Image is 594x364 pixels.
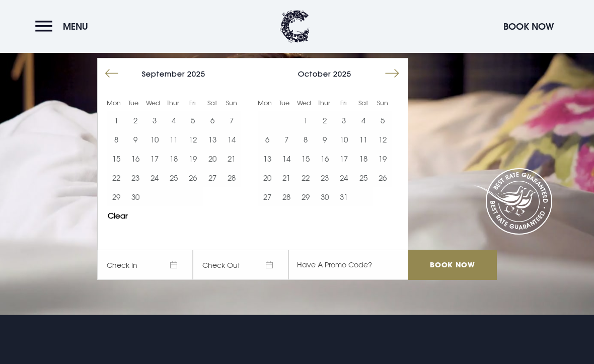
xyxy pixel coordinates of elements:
td: Choose Wednesday, September 3, 2025 as your start date. [145,111,164,130]
button: 2 [315,111,334,130]
td: Choose Wednesday, September 10, 2025 as your start date. [145,130,164,149]
td: Choose Monday, October 13, 2025 as your start date. [258,149,277,168]
button: Menu [35,16,93,37]
td: Choose Monday, September 1, 2025 as your start date. [107,111,126,130]
td: Choose Friday, October 17, 2025 as your start date. [334,149,353,168]
button: 2 [126,111,145,130]
button: 22 [107,168,126,187]
button: 29 [107,187,126,206]
td: Choose Tuesday, October 28, 2025 as your start date. [277,187,296,206]
button: 7 [222,111,241,130]
td: Choose Friday, September 5, 2025 as your start date. [183,111,202,130]
button: 5 [183,111,202,130]
td: Choose Thursday, September 4, 2025 as your start date. [164,111,183,130]
td: Choose Wednesday, October 15, 2025 as your start date. [296,149,315,168]
button: 1 [107,111,126,130]
img: Clandeboye Lodge [280,10,310,43]
td: Choose Friday, October 3, 2025 as your start date. [334,111,353,130]
button: 20 [258,168,277,187]
button: 9 [126,130,145,149]
button: 4 [164,111,183,130]
td: Choose Tuesday, September 2, 2025 as your start date. [126,111,145,130]
button: 1 [296,111,315,130]
button: 17 [334,149,353,168]
td: Choose Thursday, September 18, 2025 as your start date. [164,149,183,168]
button: 30 [315,187,334,206]
td: Choose Friday, September 26, 2025 as your start date. [183,168,202,187]
button: 26 [373,168,392,187]
td: Choose Tuesday, October 7, 2025 as your start date. [277,130,296,149]
button: 9 [315,130,334,149]
span: Check In [97,250,193,280]
button: 8 [296,130,315,149]
button: 6 [258,130,277,149]
button: 14 [222,130,241,149]
td: Choose Sunday, September 14, 2025 as your start date. [222,130,241,149]
button: 3 [334,111,353,130]
td: Choose Monday, October 6, 2025 as your start date. [258,130,277,149]
button: 10 [334,130,353,149]
button: 24 [145,168,164,187]
input: Have A Promo Code? [288,250,408,280]
td: Choose Tuesday, September 30, 2025 as your start date. [126,187,145,206]
td: Choose Monday, September 29, 2025 as your start date. [107,187,126,206]
button: 15 [107,149,126,168]
td: Choose Sunday, September 7, 2025 as your start date. [222,111,241,130]
td: Choose Monday, September 8, 2025 as your start date. [107,130,126,149]
span: September [142,69,185,78]
td: Choose Saturday, September 13, 2025 as your start date. [203,130,222,149]
td: Choose Thursday, October 2, 2025 as your start date. [315,111,334,130]
button: 28 [277,187,296,206]
td: Choose Wednesday, September 24, 2025 as your start date. [145,168,164,187]
td: Choose Saturday, October 25, 2025 as your start date. [354,168,373,187]
button: 25 [354,168,373,187]
button: 21 [222,149,241,168]
td: Choose Sunday, September 21, 2025 as your start date. [222,149,241,168]
span: 2025 [187,69,205,78]
td: Choose Monday, September 22, 2025 as your start date. [107,168,126,187]
span: 2025 [333,69,351,78]
span: October [298,69,331,78]
button: 26 [183,168,202,187]
button: 11 [354,130,373,149]
td: Choose Saturday, October 4, 2025 as your start date. [354,111,373,130]
button: 14 [277,149,296,168]
button: 21 [277,168,296,187]
button: Clear [108,212,128,220]
td: Choose Wednesday, October 22, 2025 as your start date. [296,168,315,187]
td: Choose Friday, October 24, 2025 as your start date. [334,168,353,187]
td: Choose Sunday, October 12, 2025 as your start date. [373,130,392,149]
td: Choose Tuesday, October 21, 2025 as your start date. [277,168,296,187]
button: 19 [373,149,392,168]
button: 4 [354,111,373,130]
button: 20 [203,149,222,168]
button: 23 [315,168,334,187]
td: Choose Saturday, September 20, 2025 as your start date. [203,149,222,168]
td: Choose Tuesday, October 14, 2025 as your start date. [277,149,296,168]
td: Choose Saturday, October 11, 2025 as your start date. [354,130,373,149]
td: Choose Thursday, October 30, 2025 as your start date. [315,187,334,206]
button: 16 [126,149,145,168]
button: 12 [183,130,202,149]
button: Book Now [498,16,559,37]
td: Choose Monday, October 20, 2025 as your start date. [258,168,277,187]
button: 10 [145,130,164,149]
button: 27 [258,187,277,206]
td: Choose Friday, September 12, 2025 as your start date. [183,130,202,149]
td: Choose Thursday, October 23, 2025 as your start date. [315,168,334,187]
td: Choose Sunday, October 26, 2025 as your start date. [373,168,392,187]
button: 15 [296,149,315,168]
td: Choose Sunday, September 28, 2025 as your start date. [222,168,241,187]
td: Choose Wednesday, September 17, 2025 as your start date. [145,149,164,168]
button: 7 [277,130,296,149]
td: Choose Sunday, October 19, 2025 as your start date. [373,149,392,168]
td: Choose Saturday, September 27, 2025 as your start date. [203,168,222,187]
span: Check Out [193,250,288,280]
td: Choose Wednesday, October 8, 2025 as your start date. [296,130,315,149]
input: Book Now [408,250,497,280]
button: 23 [126,168,145,187]
button: 29 [296,187,315,206]
td: Choose Thursday, October 9, 2025 as your start date. [315,130,334,149]
button: 8 [107,130,126,149]
td: Choose Monday, October 27, 2025 as your start date. [258,187,277,206]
